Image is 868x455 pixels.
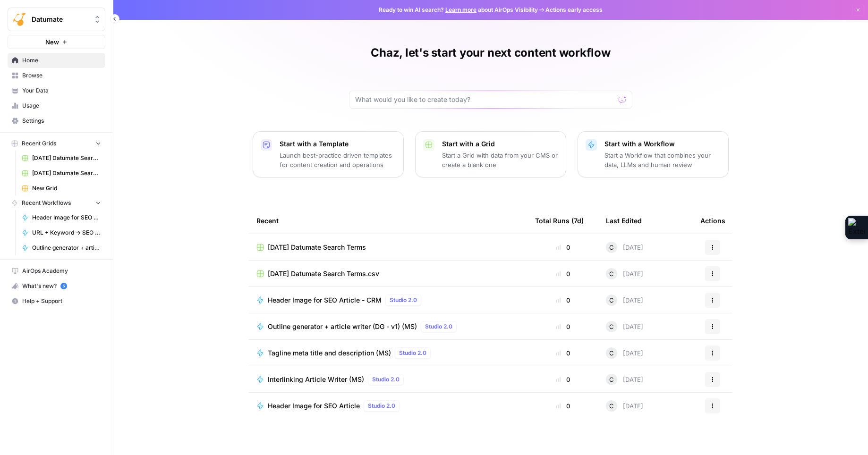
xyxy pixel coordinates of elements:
span: C [609,243,614,252]
a: Header Image for SEO Article - CRM [17,210,105,225]
span: Studio 2.0 [368,402,395,410]
div: [DATE] [606,295,643,306]
button: Start with a GridStart a Grid with data from your CMS or create a blank one [415,131,566,177]
a: Home [8,53,105,68]
span: C [609,295,614,305]
p: Start with a Grid [442,139,558,149]
button: Start with a TemplateLaunch best-practice driven templates for content creation and operations [253,131,404,177]
p: Launch best-practice driven templates for content creation and operations [280,151,396,169]
input: What would you like to create today? [355,95,615,104]
a: Interlinking Article Writer (MS)Studio 2.0 [256,374,520,385]
span: New Grid [32,184,101,193]
text: 5 [62,284,65,288]
span: Studio 2.0 [425,322,452,331]
span: Home [22,56,101,65]
span: Settings [22,117,101,125]
h1: Chaz, let's start your next content workflow [371,45,610,60]
a: [DATE] Datumate Search Terms [256,243,520,252]
button: Recent Workflows [8,196,105,210]
span: Browse [22,71,101,80]
span: Your Data [22,86,101,95]
a: URL + Keyword → SEO Recommendations (MS) [17,225,105,240]
span: Help + Support [22,297,101,305]
button: Workspace: Datumate [8,8,105,31]
span: C [609,401,614,411]
a: Settings [8,113,105,128]
div: [DATE] [606,242,643,253]
img: Extension Icon [848,218,865,237]
div: [DATE] [606,268,643,279]
a: 5 [60,283,67,289]
span: Interlinking Article Writer (MS) [268,375,364,384]
p: Start with a Workflow [604,139,721,149]
a: Usage [8,98,105,113]
span: Outline generator + article writer (DG - v1) (MS) [268,322,417,331]
p: Start with a Template [280,139,396,149]
div: Actions [700,208,725,234]
a: Browse [8,68,105,83]
div: 0 [535,295,591,305]
a: [DATE] Datumate Search Terms.csv [256,269,520,278]
a: Outline generator + article writer (DG - v1) (MS)Studio 2.0 [256,321,520,332]
a: Tagline meta title and description (MS)Studio 2.0 [256,347,520,359]
span: C [609,322,614,331]
span: C [609,348,614,358]
div: Recent [256,208,520,234]
span: Header Image for SEO Article - CRM [268,295,382,305]
span: Studio 2.0 [390,296,417,304]
div: What's new? [8,279,105,293]
span: Outline generator + article writer (DG - v1) (MS) [32,244,101,252]
span: Actions early access [545,6,603,14]
div: Last Edited [606,208,642,234]
div: 0 [535,348,591,358]
a: AirOps Academy [8,263,105,278]
a: Your Data [8,83,105,98]
button: Start with a WorkflowStart a Workflow that combines your data, LLMs and human review [578,131,729,177]
span: New [45,37,59,47]
div: 0 [535,401,591,411]
img: Datumate Logo [11,11,28,28]
a: Outline generator + article writer (DG - v1) (MS) [17,240,105,255]
span: [DATE] Datumate Search Terms [32,154,101,162]
span: [DATE] Datumate Search Terms.csv [268,269,379,278]
div: 0 [535,322,591,331]
p: Start a Grid with data from your CMS or create a blank one [442,151,558,169]
a: Header Image for SEO ArticleStudio 2.0 [256,400,520,412]
span: Studio 2.0 [399,349,426,357]
span: AirOps Academy [22,267,101,275]
button: New [8,35,105,49]
span: Usage [22,101,101,110]
a: New Grid [17,181,105,196]
span: C [609,269,614,278]
a: Learn more [445,6,477,13]
div: Total Runs (7d) [535,208,584,234]
div: 0 [535,269,591,278]
span: Studio 2.0 [372,375,400,384]
a: [DATE] Datumate Search Terms.csv [17,166,105,181]
span: [DATE] Datumate Search Terms [268,243,366,252]
span: Ready to win AI search? about AirOps Visibility [379,6,538,14]
span: URL + Keyword → SEO Recommendations (MS) [32,228,101,237]
button: Recent Grids [8,136,105,151]
div: [DATE] [606,400,643,412]
button: What's new? 5 [8,278,105,294]
a: [DATE] Datumate Search Terms [17,151,105,166]
button: Help + Support [8,294,105,309]
span: [DATE] Datumate Search Terms.csv [32,169,101,177]
div: 0 [535,243,591,252]
div: [DATE] [606,321,643,332]
span: Recent Workflows [22,199,71,207]
span: C [609,375,614,384]
div: [DATE] [606,374,643,385]
span: Tagline meta title and description (MS) [268,348,391,358]
span: Header Image for SEO Article - CRM [32,213,101,222]
div: [DATE] [606,347,643,359]
div: 0 [535,375,591,384]
span: Datumate [32,15,89,24]
span: Header Image for SEO Article [268,401,360,411]
a: Header Image for SEO Article - CRMStudio 2.0 [256,295,520,306]
span: Recent Grids [22,139,56,148]
p: Start a Workflow that combines your data, LLMs and human review [604,151,721,169]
